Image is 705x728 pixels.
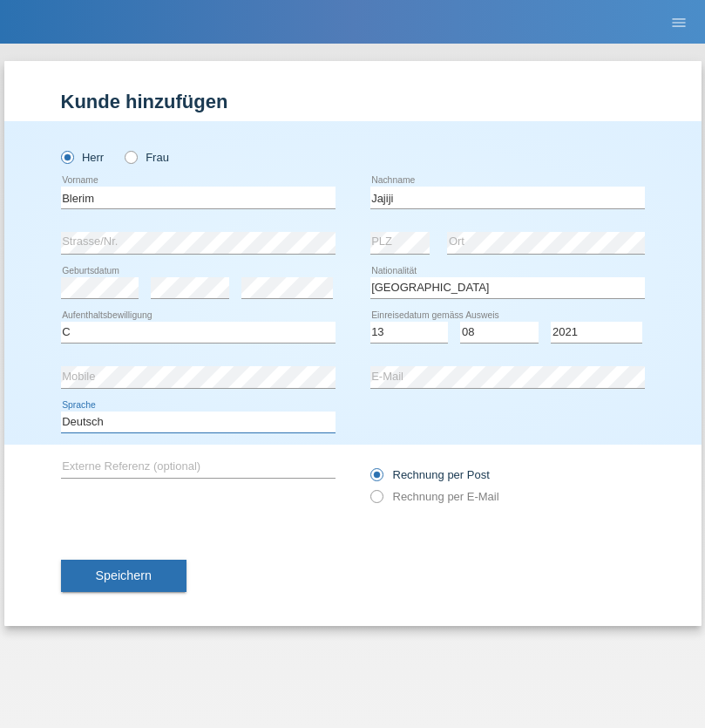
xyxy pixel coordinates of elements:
input: Herr [61,151,72,162]
label: Rechnung per E-Mail [370,490,499,503]
label: Frau [125,151,169,164]
input: Frau [125,151,136,162]
i: menu [670,14,688,31]
span: Speichern [96,568,152,582]
h1: Kunde hinzufügen [61,91,645,112]
label: Rechnung per Post [370,468,490,481]
input: Rechnung per E-Mail [370,490,382,512]
button: Speichern [61,560,186,593]
input: Rechnung per Post [370,468,382,490]
a: menu [661,17,696,27]
label: Herr [61,151,105,164]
